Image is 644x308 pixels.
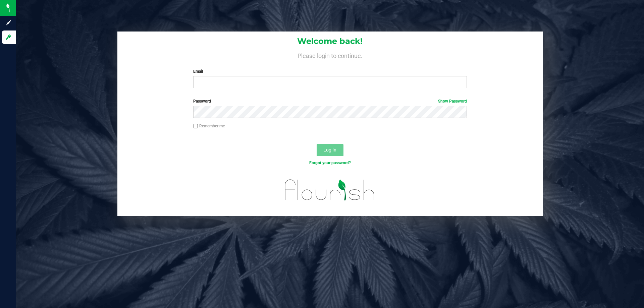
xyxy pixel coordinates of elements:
[117,37,543,46] h1: Welcome back!
[117,51,543,59] h4: Please login to continue.
[193,68,467,74] label: Email
[193,99,211,104] span: Password
[309,161,351,165] a: Forgot your password?
[317,144,343,156] button: Log In
[5,19,12,26] inline-svg: Sign up
[438,99,467,104] a: Show Password
[323,147,336,152] span: Log In
[277,173,383,207] img: flourish_logo.svg
[193,123,225,129] label: Remember me
[193,124,198,129] input: Remember me
[5,34,12,41] inline-svg: Log in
